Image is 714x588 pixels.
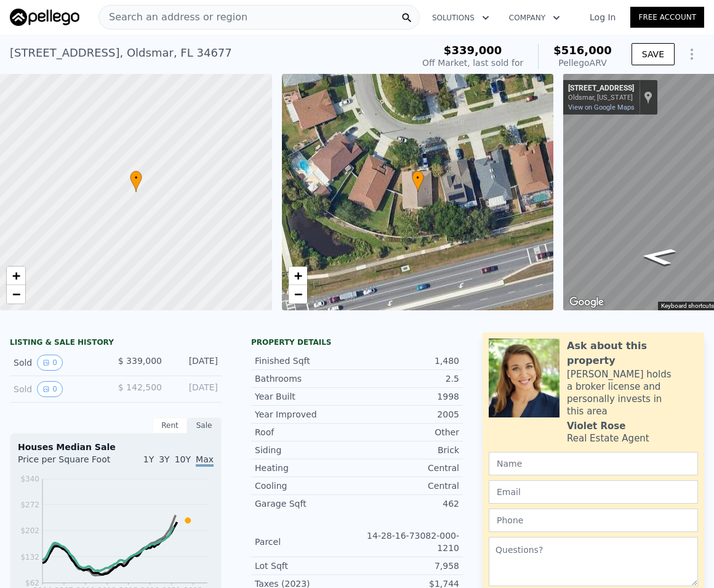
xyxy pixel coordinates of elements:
[294,268,302,283] span: +
[357,373,459,385] div: 2.5
[255,560,357,572] div: Lot Sqft
[37,381,63,397] button: View historical data
[130,171,142,192] div: •
[25,579,39,587] tspan: $62
[187,417,222,433] div: Sale
[18,441,214,453] div: Houses Median Sale
[20,501,39,509] tspan: $272
[255,444,357,456] div: Siding
[289,267,307,285] a: Zoom in
[567,432,649,445] div: Real Estate Agent
[255,462,357,474] div: Heating
[255,373,357,385] div: Bathrooms
[118,382,162,392] span: $ 142,500
[172,355,218,371] div: [DATE]
[357,480,459,492] div: Central
[130,172,142,183] span: •
[357,560,459,572] div: 7,958
[14,381,106,397] div: Sold
[489,452,698,475] input: Name
[357,426,459,438] div: Other
[566,294,607,310] a: Open this area in Google Maps (opens a new window)
[489,480,698,504] input: Email
[357,408,459,421] div: 2005
[255,536,357,548] div: Parcel
[575,11,630,23] a: Log In
[566,294,607,310] img: Google
[357,462,459,474] div: Central
[37,355,63,371] button: View historical data
[12,286,20,302] span: −
[644,91,652,104] a: Show location on map
[14,355,106,371] div: Sold
[568,84,634,94] div: [STREET_ADDRESS]
[553,57,612,69] div: Pellego ARV
[99,10,247,25] span: Search an address or region
[10,44,232,62] div: [STREET_ADDRESS] , Oldsmar , FL 34677
[251,337,463,347] div: Property details
[632,43,675,65] button: SAVE
[444,44,502,57] span: $339,000
[10,337,222,350] div: LISTING & SALE HISTORY
[489,509,698,532] input: Phone
[357,444,459,456] div: Brick
[568,103,635,111] a: View on Google Maps
[294,286,302,302] span: −
[159,454,169,464] span: 3Y
[422,7,499,29] button: Solutions
[7,285,25,304] a: Zoom out
[630,7,704,28] a: Free Account
[255,390,357,403] div: Year Built
[357,355,459,367] div: 1,480
[412,172,424,183] span: •
[172,381,218,397] div: [DATE]
[567,420,625,432] div: Violet Rose
[7,267,25,285] a: Zoom in
[255,426,357,438] div: Roof
[255,480,357,492] div: Cooling
[118,356,162,366] span: $ 339,000
[12,268,20,283] span: +
[255,497,357,510] div: Garage Sqft
[255,408,357,421] div: Year Improved
[20,553,39,562] tspan: $132
[143,454,154,464] span: 1Y
[18,453,116,473] div: Price per Square Foot
[661,302,714,310] button: Keyboard shortcuts
[20,526,39,535] tspan: $202
[568,94,634,102] div: Oldsmar, [US_STATE]
[412,171,424,192] div: •
[553,44,612,57] span: $516,000
[255,355,357,367] div: Finished Sqft
[499,7,570,29] button: Company
[357,497,459,510] div: 462
[422,57,523,69] div: Off Market, last sold for
[153,417,187,433] div: Rent
[357,390,459,403] div: 1998
[567,339,698,368] div: Ask about this property
[175,454,191,464] span: 10Y
[680,42,704,66] button: Show Options
[357,530,459,554] div: 14-28-16-73082-000-1210
[196,454,214,467] span: Max
[626,244,691,270] path: Go East, Cypress View Dr
[567,368,698,417] div: [PERSON_NAME] holds a broker license and personally invests in this area
[10,9,79,26] img: Pellego
[20,475,39,483] tspan: $340
[289,285,307,304] a: Zoom out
